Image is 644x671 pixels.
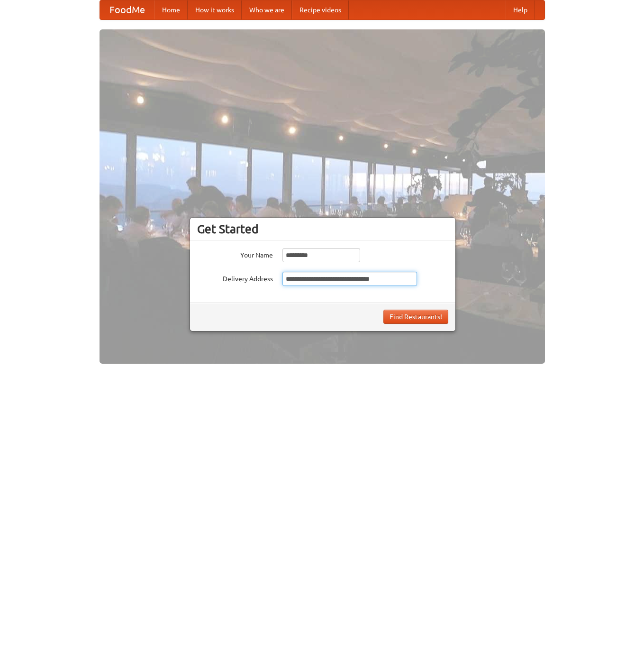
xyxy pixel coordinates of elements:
a: Home [154,0,188,19]
a: Recipe videos [292,0,349,19]
a: Help [506,0,535,19]
button: Find Restaurants! [383,310,448,324]
label: Delivery Address [197,272,273,284]
a: Who we are [242,0,292,19]
label: Your Name [197,248,273,260]
a: FoodMe [100,0,154,19]
h3: Get Started [197,222,448,236]
a: How it works [188,0,242,19]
